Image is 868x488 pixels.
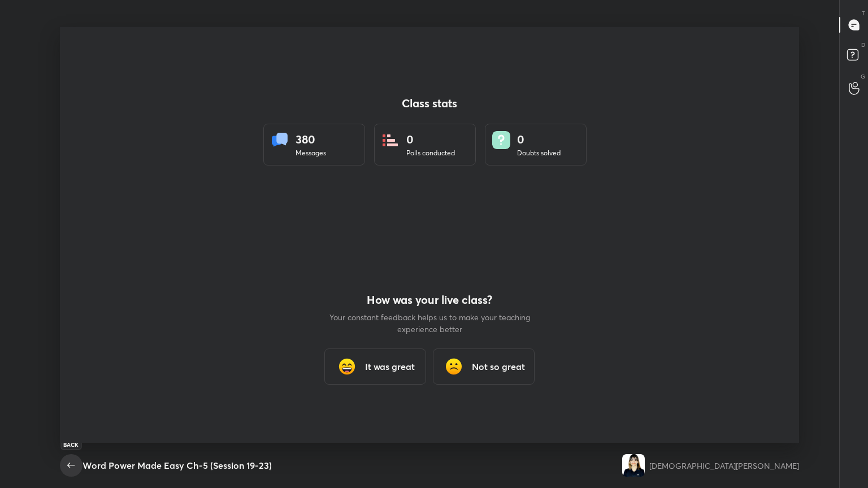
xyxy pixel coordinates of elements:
[406,148,455,158] div: Polls conducted
[263,97,596,110] h4: Class stats
[296,148,326,158] div: Messages
[271,131,289,149] img: statsMessages.856aad98.svg
[649,460,799,472] div: [DEMOGRAPHIC_DATA][PERSON_NAME]
[517,131,561,148] div: 0
[442,355,465,378] img: frowning_face_cmp.gif
[296,131,326,148] div: 380
[406,131,455,148] div: 0
[328,293,531,307] h4: How was your live class?
[365,360,415,373] h3: It was great
[862,9,865,18] p: T
[492,131,510,149] img: doubts.8a449be9.svg
[861,72,865,81] p: G
[60,439,81,450] div: Back
[83,459,272,472] div: Word Power Made Easy Ch-5 (Session 19-23)
[517,148,561,158] div: Doubts solved
[381,131,400,149] img: statsPoll.b571884d.svg
[336,355,358,378] img: grinning_face_with_smiling_eyes_cmp.gif
[622,454,645,477] img: 6cbd550340494928a88baab9f5add83d.jpg
[472,360,525,373] h3: Not so great
[328,311,531,335] p: Your constant feedback helps us to make your teaching experience better
[861,41,865,49] p: D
